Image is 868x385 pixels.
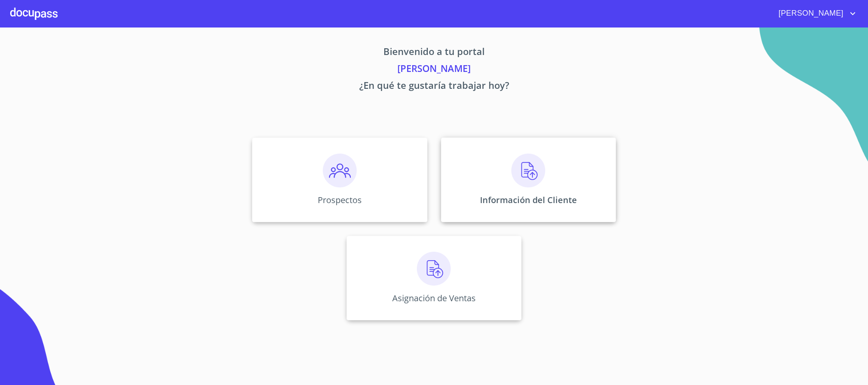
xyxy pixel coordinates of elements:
span: [PERSON_NAME] [772,7,848,20]
img: prospectos.png [323,154,357,187]
p: Asignación de Ventas [392,292,476,304]
img: carga.png [511,154,545,187]
img: carga.png [417,252,451,286]
p: Información del Cliente [480,194,577,206]
p: ¿En qué te gustaría trabajar hoy? [173,78,695,95]
p: Bienvenido a tu portal [173,44,695,61]
p: Prospectos [318,194,362,206]
button: account of current user [772,7,858,20]
p: [PERSON_NAME] [173,61,695,78]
